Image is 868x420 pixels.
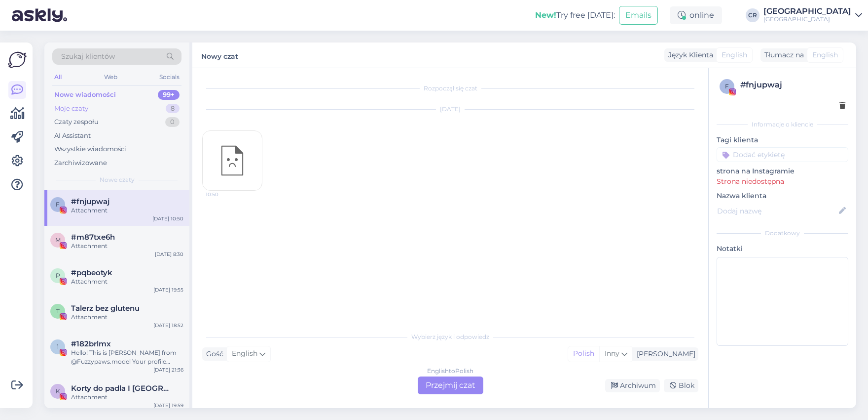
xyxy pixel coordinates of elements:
[100,175,135,184] span: Nowe czaty
[725,83,729,90] span: f
[746,8,759,22] div: CR
[427,367,473,376] div: English to Polish
[56,387,60,395] span: K
[717,135,848,145] p: Tagi klienta
[54,117,99,127] div: Czaty zespołu
[71,197,109,206] span: #fnjupwaj
[740,79,845,91] div: # fnjupwaj
[158,90,180,100] div: 99+
[54,144,126,154] div: Wszystkie wiadomości
[165,117,180,127] div: 0
[71,206,183,215] div: Attachment
[717,120,848,129] div: Informacje o kliencie
[52,71,64,84] div: All
[71,304,140,313] span: Talerz bez glutenu
[71,313,183,322] div: Attachment
[535,10,556,20] b: New!
[71,268,112,277] span: #pqbeotyk
[71,277,183,286] div: Attachment
[763,7,851,15] div: [GEOGRAPHIC_DATA]
[664,379,698,392] div: Blok
[155,251,183,258] div: [DATE] 8:30
[619,6,658,25] button: Emails
[153,366,183,374] div: [DATE] 21:36
[717,206,837,216] input: Dodaj nazwę
[717,244,848,254] p: Notatki
[722,50,747,60] span: English
[157,71,181,84] div: Socials
[166,104,180,114] div: 8
[56,307,60,315] span: T
[760,50,804,60] div: Tłumacz na
[232,348,257,359] span: English
[717,147,848,162] input: Dodać etykietę
[71,339,111,348] span: #182brlmx
[54,90,116,100] div: Nowe wiadomości
[54,104,88,114] div: Moje czaty
[61,51,115,62] span: Szukaj klientów
[71,393,183,402] div: Attachment
[71,384,174,393] span: Korty do padla I Szczecin
[202,349,223,359] div: Gość
[57,343,59,350] span: 1
[55,236,61,244] span: m
[605,349,619,358] span: Inny
[153,322,183,329] div: [DATE] 18:52
[812,50,838,60] span: English
[71,233,115,242] span: #m87txe6h
[152,215,183,222] div: [DATE] 10:50
[535,9,615,21] div: Try free [DATE]:
[153,286,183,294] div: [DATE] 19:55
[763,7,862,23] a: [GEOGRAPHIC_DATA][GEOGRAPHIC_DATA]
[54,131,91,141] div: AI Assistant
[717,229,848,238] div: Dodatkowy
[763,15,851,23] div: [GEOGRAPHIC_DATA]
[664,50,713,60] div: Język Klienta
[568,346,599,361] div: Polish
[201,48,238,62] label: Nowy czat
[56,201,60,208] span: f
[102,71,119,84] div: Web
[717,176,848,187] p: Strona niedostępna
[8,50,27,69] img: Askly Logo
[202,333,698,341] div: Wybierz język i odpowiedz
[202,105,698,114] div: [DATE]
[670,6,722,24] div: online
[717,166,848,176] p: strona na Instagramie
[71,242,183,251] div: Attachment
[153,402,183,409] div: [DATE] 19:59
[202,84,698,93] div: Rozpoczął się czat
[56,272,60,279] span: p
[605,379,660,392] div: Archiwum
[633,349,695,359] div: [PERSON_NAME]
[206,191,243,198] span: 10:50
[54,158,107,168] div: Zarchiwizowane
[418,377,483,394] div: Przejmij czat
[717,191,848,201] p: Nazwa klienta
[71,348,183,366] div: Hello! This is [PERSON_NAME] from @Fuzzypaws.model Your profile caught our eye We are a world Fam...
